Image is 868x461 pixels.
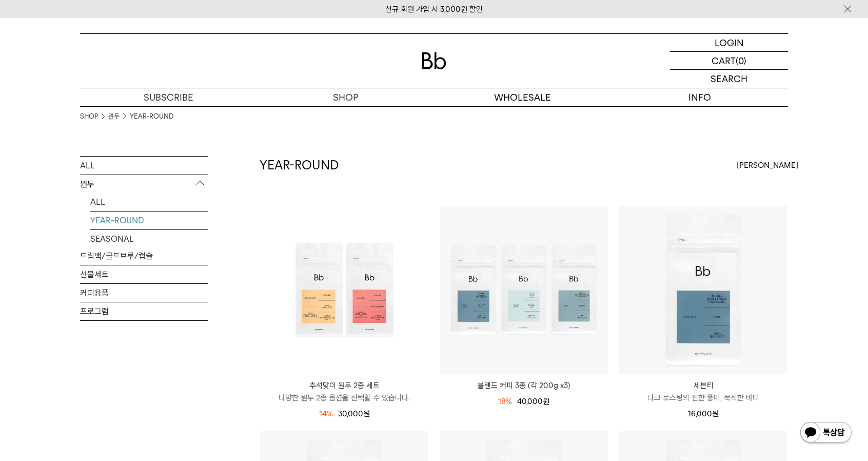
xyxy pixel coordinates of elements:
p: LOGIN [715,34,744,51]
a: 커피용품 [80,284,208,302]
a: SUBSCRIBE [80,88,257,106]
p: (0) [736,52,746,69]
p: 추석맞이 원두 2종 세트 [260,379,428,392]
p: INFO [611,88,788,106]
a: 신규 회원 가입 시 3,000원 할인 [385,5,483,14]
img: 블렌드 커피 3종 (각 200g x3) [440,206,608,374]
a: ALL [80,157,208,175]
a: 블렌드 커피 3종 (각 200g x3) [440,379,608,392]
img: 로고 [422,52,446,69]
a: 프로그램 [80,302,208,320]
a: SHOP [80,111,98,122]
h2: YEAR-ROUND [260,157,339,174]
span: 원 [363,409,370,418]
p: 원두 [80,175,208,194]
span: 30,000 [338,409,370,418]
p: 다양한 원두 2종 옵션을 선택할 수 있습니다. [260,392,428,404]
p: 세븐티 [619,379,787,392]
span: 원 [543,397,549,406]
span: 40,000 [517,397,549,406]
a: YEAR-ROUND [90,212,208,229]
div: 18% [498,395,512,408]
a: 드립백/콜드브루/캡슐 [80,247,208,265]
a: ALL [90,193,208,211]
p: WHOLESALE [434,88,611,106]
img: 카카오톡 채널 1:1 채팅 버튼 [799,421,853,446]
div: 14% [319,408,333,420]
p: 다크 로스팅의 진한 풍미, 묵직한 바디 [619,392,787,404]
a: SEASONAL [90,230,208,248]
img: 추석맞이 원두 2종 세트 [260,206,428,374]
img: 세븐티 [619,206,787,374]
a: YEAR-ROUND [130,111,173,122]
a: CART (0) [670,52,788,70]
span: [PERSON_NAME] [737,159,798,171]
span: 16,000 [688,409,719,418]
a: 세븐티 다크 로스팅의 진한 풍미, 묵직한 바디 [619,379,787,404]
a: SHOP [257,88,434,106]
p: SEARCH [711,70,747,88]
span: 원 [712,409,719,418]
a: LOGIN [670,34,788,52]
a: 추석맞이 원두 2종 세트 다양한 원두 2종 옵션을 선택할 수 있습니다. [260,379,428,404]
a: 원두 [108,111,120,122]
a: 선물세트 [80,265,208,283]
p: CART [712,52,736,69]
